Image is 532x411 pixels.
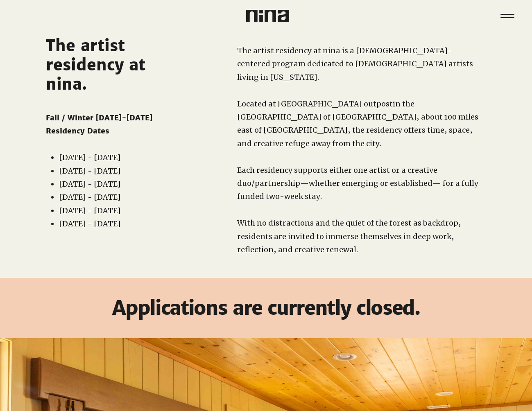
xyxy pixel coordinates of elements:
[59,166,121,176] span: [DATE] - [DATE]
[237,99,478,148] span: in the [GEOGRAPHIC_DATA] of [GEOGRAPHIC_DATA], about 100 miles east of [GEOGRAPHIC_DATA], the res...
[237,99,393,108] span: Located at [GEOGRAPHIC_DATA] outpost
[246,10,289,22] img: Nina Logo CMYK_Charcoal.png
[59,179,121,189] span: [DATE] - [DATE]
[66,297,467,320] h3: Applications are currently closed.
[59,192,121,202] span: [DATE] - [DATE]
[46,113,152,135] span: Fall / Winter [DATE]-[DATE] Residency Dates
[59,206,121,215] span: [DATE] - [DATE]
[46,36,145,94] span: The artist residency at nina.
[237,46,473,82] span: The artist residency at nina is a [DEMOGRAPHIC_DATA]-centered program dedicated to [DEMOGRAPHIC_D...
[495,3,520,28] nav: Site
[237,218,461,254] span: With no distractions and the quiet of the forest as backdrop, residents are invited to immerse th...
[495,3,520,28] button: Menu
[59,153,121,162] span: [DATE] - [DATE]
[237,165,478,201] span: Each residency supports either one artist or a creative duo/partnership—whether emerging or estab...
[59,219,121,228] span: [DATE] - [DATE]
